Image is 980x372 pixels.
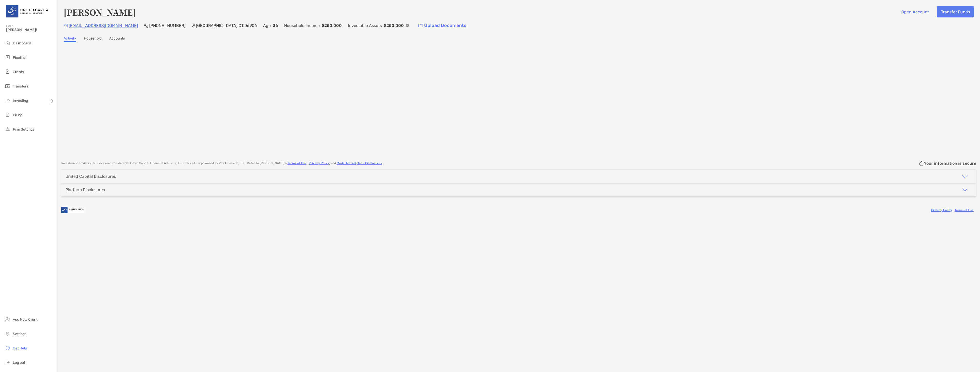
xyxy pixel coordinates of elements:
span: [PERSON_NAME]! [6,28,54,32]
span: Billing [13,113,22,117]
a: Privacy Policy [309,161,330,165]
span: Settings [13,332,26,336]
span: Pipeline [13,55,26,60]
h4: [PERSON_NAME] [64,6,136,18]
a: Model Marketplace Disclosures [337,161,382,165]
img: Info Icon [406,24,409,27]
button: Open Account [897,6,933,17]
span: Firm Settings [13,127,34,132]
img: United Capital Logo [6,2,51,21]
a: Privacy Policy [931,208,952,212]
img: settings icon [5,330,11,337]
img: billing icon [5,112,11,118]
button: Transfer Funds [937,6,974,17]
p: [PHONE_NUMBER] [149,22,185,29]
img: transfers icon [5,83,11,89]
img: get-help icon [5,345,11,351]
div: Platform Disclosures [65,187,105,192]
div: United Capital Disclosures [65,174,116,179]
span: Add New Client [13,317,37,322]
a: Accounts [109,36,125,42]
p: [EMAIL_ADDRESS][DOMAIN_NAME] [69,22,138,29]
span: Dashboard [13,41,31,45]
img: icon arrow [962,187,968,193]
img: clients icon [5,68,11,75]
img: add_new_client icon [5,316,11,322]
p: Investable Assets [348,22,382,29]
span: Log out [13,360,25,365]
p: Household Income [284,22,320,29]
p: Investment advisory services are provided by United Capital Financial Advisors, LLC . This site i... [61,161,383,165]
span: Transfers [13,84,28,89]
img: company logo [61,204,84,216]
p: Your information is secure [924,161,976,166]
p: 36 [273,22,278,29]
span: Clients [13,70,24,74]
img: pipeline icon [5,54,11,60]
p: [GEOGRAPHIC_DATA] , CT , 06906 [196,22,257,29]
a: Terms of Use [955,208,974,212]
span: Investing [13,99,28,103]
a: Activity [64,36,76,42]
img: icon arrow [962,173,968,180]
a: Terms of Use [287,161,306,165]
img: Location Icon [192,24,195,28]
img: Email Icon [64,24,68,27]
a: Household [84,36,102,42]
img: firm-settings icon [5,126,11,132]
p: $250,000 [384,22,404,29]
img: button icon [418,24,423,27]
span: Get Help [13,346,27,350]
img: logout icon [5,359,11,365]
img: investing icon [5,97,11,103]
a: Upload Documents [415,20,470,31]
p: Age [263,22,271,29]
p: $250,000 [322,22,342,29]
img: Phone Icon [144,24,148,28]
img: dashboard icon [5,40,11,46]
